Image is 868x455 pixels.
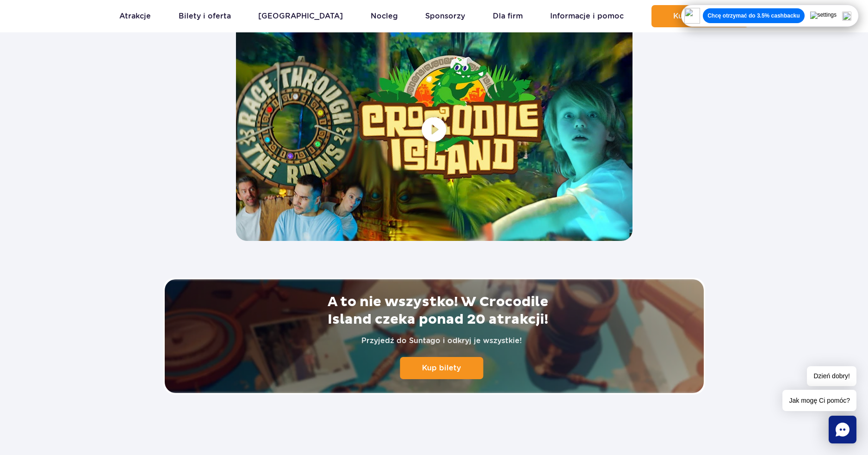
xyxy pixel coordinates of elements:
a: Dla firm [493,5,523,27]
p: Przyjedź do Suntago i odkryj je wszystkie! [361,336,522,346]
a: Kup bilety [400,357,483,379]
span: Kup teraz [673,12,710,20]
span: Dzień dobry! [807,366,856,386]
strong: A to nie wszystko! W Crocodile Island czeka ponad 20 atrakcji! [328,293,556,328]
a: Sponsorzy [425,5,465,27]
a: Informacje i pomoc [550,5,624,27]
div: Chat [829,416,856,443]
a: Bilety i oferta [179,5,231,27]
a: Nocleg [371,5,398,27]
button: Kup teraz [651,5,749,27]
span: Kup bilety [422,363,461,372]
a: Atrakcje [119,5,151,27]
a: [GEOGRAPHIC_DATA] [258,5,343,27]
span: Jak mogę Ci pomóc? [782,390,856,411]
